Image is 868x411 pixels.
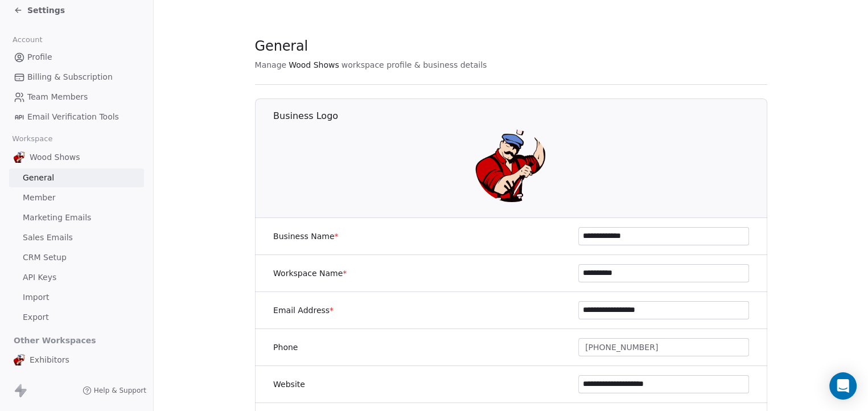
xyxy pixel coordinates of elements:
[23,252,67,264] span: CRM Setup
[273,379,305,390] label: Website
[9,68,144,87] a: Billing & Subscription
[94,386,146,395] span: Help & Support
[23,232,73,244] span: Sales Emails
[83,386,146,395] a: Help & Support
[342,59,487,71] span: workspace profile & business details
[829,372,857,400] div: Open Intercom Messenger
[9,288,144,307] a: Import
[23,291,49,303] span: Import
[27,91,88,103] span: Team Members
[578,338,749,356] button: [PHONE_NUMBER]
[289,59,339,71] span: Wood Shows
[23,172,54,184] span: General
[9,308,144,327] a: Export
[23,212,91,224] span: Marketing Emails
[30,354,69,365] span: Exhibitors
[7,130,57,147] span: Workspace
[27,111,119,123] span: Email Verification Tools
[27,5,65,16] span: Settings
[273,231,339,242] label: Business Name
[9,248,144,267] a: CRM Setup
[9,228,144,247] a: Sales Emails
[7,31,47,48] span: Account
[9,168,144,187] a: General
[30,151,80,163] span: Wood Shows
[23,311,49,323] span: Export
[9,268,144,287] a: API Keys
[255,38,308,55] span: General
[14,354,25,365] img: logomanalone.png
[9,208,144,227] a: Marketing Emails
[9,108,144,126] a: Email Verification Tools
[9,88,144,106] a: Team Members
[27,51,52,63] span: Profile
[23,272,56,283] span: API Keys
[23,192,56,204] span: Member
[9,48,144,67] a: Profile
[273,342,298,353] label: Phone
[255,59,287,71] span: Manage
[9,331,101,350] span: Other Workspaces
[273,305,334,316] label: Email Address
[585,342,658,354] span: [PHONE_NUMBER]
[273,268,347,279] label: Workspace Name
[14,151,25,163] img: logomanalone.png
[9,188,144,207] a: Member
[14,5,65,16] a: Settings
[27,71,113,83] span: Billing & Subscription
[475,129,548,202] img: logomanalone.png
[273,110,768,122] h1: Business Logo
